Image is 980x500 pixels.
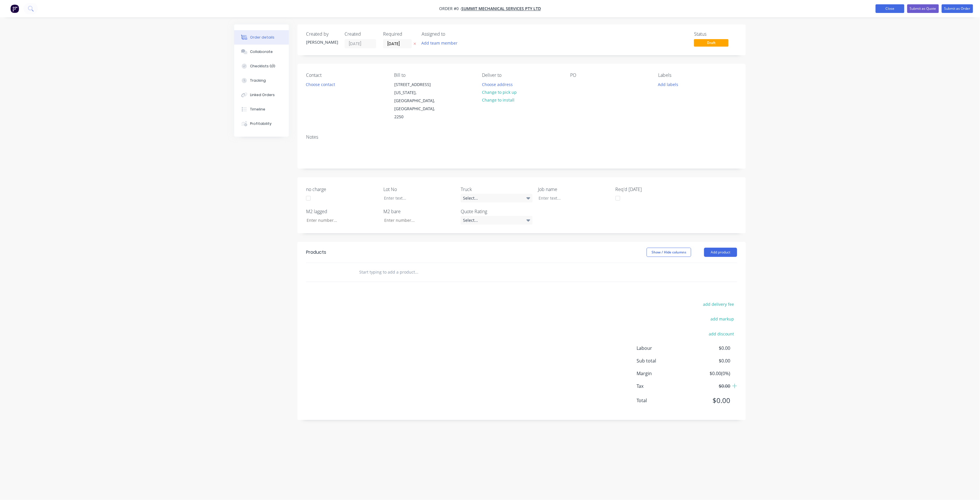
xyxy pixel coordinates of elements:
[422,31,479,37] div: Assigned to
[306,72,385,78] div: Contact
[345,31,376,37] div: Created
[383,208,455,215] label: M2 bare
[706,330,737,338] button: add discount
[389,80,447,121] div: [STREET_ADDRESS][US_STATE], [GEOGRAPHIC_DATA], [GEOGRAPHIC_DATA], 2250
[379,216,455,225] input: Enter number...
[461,208,533,215] label: Quote Rating
[688,357,730,364] span: $0.00
[234,117,289,131] button: Profitability
[538,186,610,193] label: Job name
[383,186,455,193] label: Lot No
[422,39,461,47] button: Add team member
[302,216,378,225] input: Enter number...
[655,80,681,88] button: Add labels
[306,186,378,193] label: no charge
[461,194,533,203] div: Select...
[479,80,516,88] button: Choose address
[482,72,561,78] div: Deliver to
[439,6,461,12] span: Order #0 -
[694,39,729,46] span: Draft
[234,73,289,88] button: Tracking
[394,81,442,89] div: [STREET_ADDRESS]
[688,383,730,390] span: $0.00
[250,35,275,40] div: Order details
[306,39,338,45] div: [PERSON_NAME]
[688,345,730,352] span: $0.00
[303,80,338,88] button: Choose contact
[234,102,289,117] button: Timeline
[708,315,737,323] button: add markup
[10,4,19,13] img: Factory
[306,31,338,37] div: Created by
[461,6,541,12] a: Summit Mechanical Services Pty Ltd
[250,64,276,69] div: Checklists 0/0
[394,72,473,78] div: Bill to
[461,186,533,193] label: Truck
[616,186,687,193] label: Req'd [DATE]
[658,72,737,78] div: Labels
[250,78,266,83] div: Tracking
[907,4,939,13] button: Submit as Quote
[306,134,737,140] div: Notes
[306,249,326,256] div: Products
[694,31,737,37] div: Status
[383,31,415,37] div: Required
[250,92,275,98] div: Linked Orders
[647,248,691,257] button: Show / Hide columns
[942,4,973,13] button: Submit as Order
[234,45,289,59] button: Collaborate
[876,4,904,13] button: Close
[234,88,289,102] button: Linked Orders
[234,59,289,73] button: Checklists 0/0
[461,216,533,225] div: Select...
[250,121,272,126] div: Profitability
[479,96,518,104] button: Change to install
[234,30,289,45] button: Order details
[700,300,737,308] button: add delivery fee
[250,107,266,112] div: Timeline
[688,395,730,406] span: $0.00
[637,345,688,352] span: Labour
[637,357,688,364] span: Sub total
[250,49,273,54] div: Collaborate
[394,89,442,121] div: [US_STATE], [GEOGRAPHIC_DATA], [GEOGRAPHIC_DATA], 2250
[637,397,688,404] span: Total
[688,370,730,377] span: $0.00 ( 0 %)
[418,39,461,47] button: Add team member
[479,88,520,96] button: Change to pick up
[637,383,688,390] span: Tax
[637,370,688,377] span: Margin
[306,208,378,215] label: M2 lagged
[704,248,737,257] button: Add product
[359,266,474,278] input: Start typing to add a product...
[570,72,649,78] div: PO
